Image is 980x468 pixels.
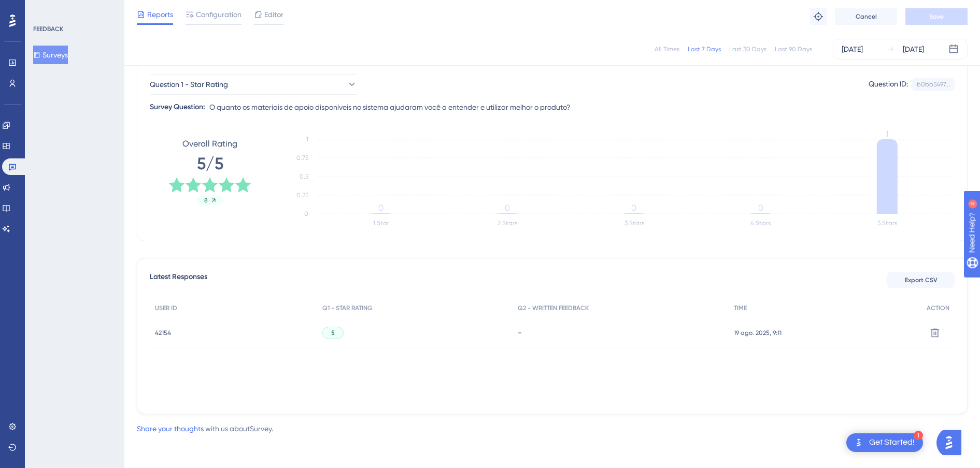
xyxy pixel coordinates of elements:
[304,210,308,217] tspan: 0
[734,304,747,312] span: TIME
[877,220,897,227] text: 5 Stars
[33,46,68,64] button: Surveys
[150,101,205,113] div: Survey Question:
[182,138,237,150] span: Overall Rating
[905,8,968,25] button: Save
[296,154,308,162] tspan: 0.75
[296,192,308,199] tspan: 0.25
[24,3,65,15] span: Need Help?
[196,8,242,21] span: Configuration
[518,304,589,312] span: Q2 - WRITTEN FEEDBACK
[775,45,812,53] div: Last 90 Days
[331,329,335,337] span: 5
[856,12,877,21] span: Cancel
[758,203,763,213] tspan: 0
[869,78,908,91] div: Question ID:
[655,45,679,53] div: All Times
[631,203,636,213] tspan: 0
[300,173,308,180] tspan: 0.5
[518,328,723,338] div: -
[846,433,923,452] div: Open Get Started! checklist, remaining modules: 1
[929,12,944,21] span: Save
[903,43,924,55] div: [DATE]
[306,136,308,143] tspan: 1
[373,220,389,227] text: 1 Star
[498,220,517,227] text: 2 Stars
[842,43,863,55] div: [DATE]
[150,74,357,95] button: Question 1 - Star Rating
[150,78,228,91] span: Question 1 - Star Rating
[886,129,888,139] tspan: 1
[729,45,766,53] div: Last 30 Days
[936,427,968,458] iframe: UserGuiding AI Assistant Launcher
[197,152,223,175] span: 5/5
[835,8,897,25] button: Cancel
[917,80,950,89] div: b0bb5497...
[624,220,644,227] text: 3 Stars
[33,25,63,33] div: FEEDBACK
[137,422,273,435] div: with us about Survey .
[147,8,173,21] span: Reports
[914,431,923,440] div: 1
[505,203,510,213] tspan: 0
[72,5,75,13] div: 4
[905,276,938,284] span: Export CSV
[869,437,915,448] div: Get Started!
[155,304,177,312] span: USER ID
[264,8,283,21] span: Editor
[150,271,207,289] span: Latest Responses
[155,329,171,337] span: 42154
[734,329,782,337] span: 19 ago. 2025, 9:11
[204,196,208,204] span: 8
[887,272,955,288] button: Export CSV
[378,203,384,213] tspan: 0
[322,304,372,312] span: Q1 - STAR RATING
[209,101,571,113] span: O quanto os materiais de apoio disponíveis no sistema ajudaram você a entender e utilizar melhor ...
[137,425,204,433] a: Share your thoughts
[750,220,771,227] text: 4 Stars
[688,45,721,53] div: Last 7 Days
[927,304,949,312] span: ACTION
[853,436,865,449] img: launcher-image-alternative-text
